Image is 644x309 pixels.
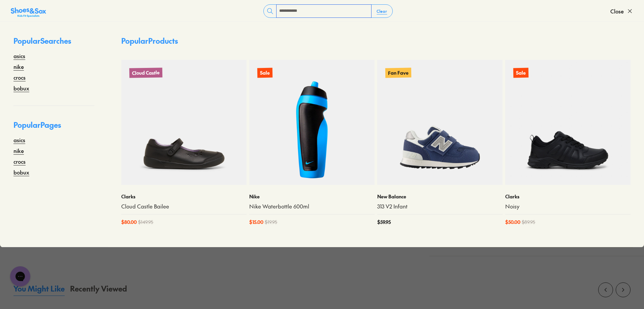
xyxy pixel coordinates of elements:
[13,283,65,296] button: You Might Like
[249,60,375,185] a: Sale
[129,68,162,78] p: Cloud Castle
[121,35,178,46] p: Popular Products
[13,157,26,165] a: crocs
[377,193,503,200] p: New Balance
[13,168,29,176] a: bobux
[11,7,46,18] img: SNS_Logo_Responsive.svg
[505,60,631,185] a: Sale
[249,203,375,210] a: Nike Waterbottle 600ml
[13,147,24,155] a: nike
[377,219,391,226] span: $ 59.95
[265,219,277,226] span: $ 19.95
[385,68,411,78] p: Fan Fave
[505,203,631,210] a: Noisy
[13,73,26,81] a: crocs
[121,203,247,210] a: Cloud Castle Bailee
[13,136,25,144] a: asics
[11,6,46,16] a: Shoes &amp; Sox
[121,219,137,226] span: $ 80.00
[257,68,272,78] p: Sale
[513,68,528,78] p: Sale
[377,60,503,185] a: Fan Fave
[610,7,624,15] span: Close
[249,219,263,226] span: $ 15.00
[13,52,25,60] a: asics
[610,4,633,18] button: Close
[70,283,127,296] button: Recently Viewed
[377,203,503,210] a: 313 V2 Infant
[13,63,24,71] a: nike
[121,60,247,185] a: Cloud Castle
[505,193,631,200] p: Clarks
[522,219,535,226] span: $ 89.95
[505,219,520,226] span: $ 50.00
[13,35,94,52] p: Popular Searches
[13,119,94,136] p: Popular Pages
[138,219,153,226] span: $ 149.95
[121,193,247,200] p: Clarks
[13,84,29,92] a: bobux
[249,193,375,200] p: Nike
[371,5,392,17] button: Clear
[7,264,34,289] iframe: Gorgias live chat messenger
